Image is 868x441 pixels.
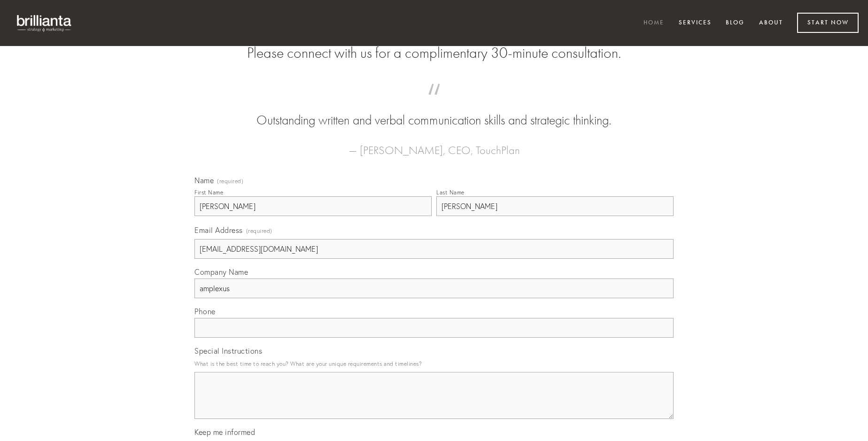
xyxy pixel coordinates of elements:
[194,357,674,370] p: What is the best time to reach you? What are your unique requirements and timelines?
[194,225,243,235] span: Email Address
[436,189,465,196] div: Last Name
[9,9,80,37] img: brillianta - research, strategy, marketing
[246,224,272,237] span: (required)
[720,15,751,31] a: Blog
[194,176,214,185] span: Name
[209,130,659,160] figcaption: — [PERSON_NAME], CEO, TouchPlan
[194,346,262,356] span: Special Instructions
[194,427,255,437] span: Keep me informed
[194,307,216,316] span: Phone
[194,44,674,62] h2: Please connect with us for a complimentary 30-minute consultation.
[797,13,859,33] a: Start Now
[637,15,670,31] a: Home
[753,15,789,31] a: About
[673,15,718,31] a: Services
[209,93,659,130] blockquote: Outstanding written and verbal communication skills and strategic thinking.
[194,267,248,277] span: Company Name
[194,189,223,196] div: First Name
[209,93,659,111] span: “
[217,178,243,184] span: (required)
